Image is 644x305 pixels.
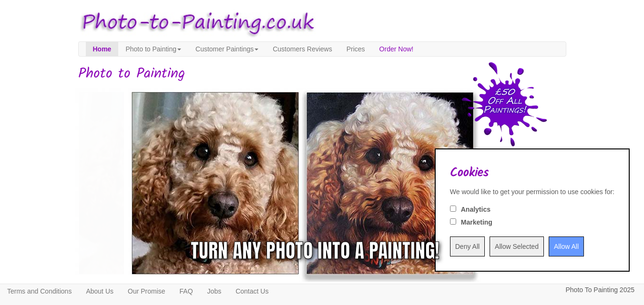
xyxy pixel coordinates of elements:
[86,42,119,56] a: Home
[450,166,614,180] h2: Cookies
[78,66,566,82] h1: Photo to Painting
[339,42,372,56] a: Prices
[200,284,229,298] a: Jobs
[461,217,492,227] label: Marketing
[118,42,188,56] a: Photo to Painting
[565,284,634,296] p: Photo To Painting 2025
[73,5,317,41] img: Photo to Painting
[549,236,584,256] input: Allow All
[121,284,173,298] a: Our Promise
[124,84,481,282] img: monty-small.jpg
[191,236,440,265] div: Turn any photo into a painting!
[372,42,421,56] a: Order Now!
[461,205,491,214] label: Analytics
[450,187,614,197] div: We would like to get your permission to use cookies for:
[173,284,200,298] a: FAQ
[71,84,429,282] img: Oil painting of a dog
[461,62,547,147] img: 50 pound price drop
[188,42,266,56] a: Customer Paintings
[266,42,339,56] a: Customers Reviews
[79,284,121,298] a: About Us
[228,284,276,298] a: Contact Us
